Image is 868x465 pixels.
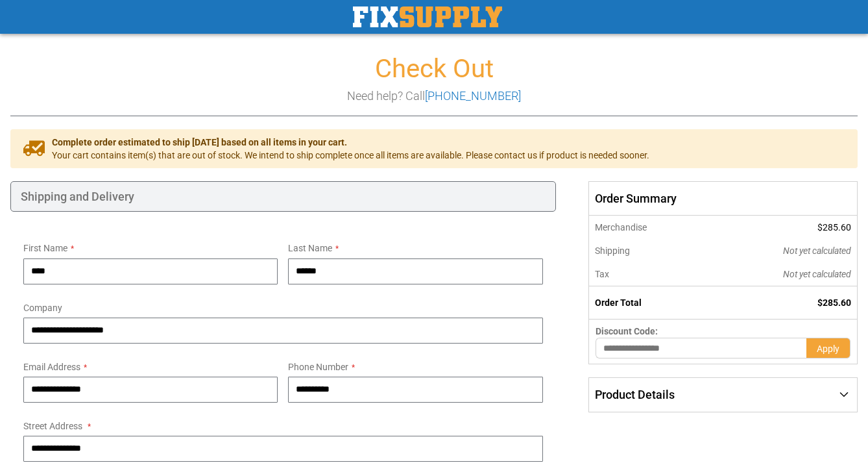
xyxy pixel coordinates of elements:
[52,149,649,162] span: Your cart contains item(s) that are out of stock. We intend to ship complete once all items are a...
[588,216,708,239] th: Merchandise
[783,269,851,279] span: Not yet calculated
[23,421,82,431] span: Street Address
[353,6,502,27] img: Fix Industrial Supply
[817,222,851,232] span: $285.60
[817,297,851,308] span: $285.60
[425,89,521,103] a: [PHONE_NUMBER]
[783,245,851,256] span: Not yet calculated
[595,388,675,401] span: Product Details
[595,245,630,256] span: Shipping
[52,136,649,149] span: Complete order estimated to ship [DATE] based on all items in your cart.
[353,6,502,27] a: store logo
[596,326,658,336] span: Discount Code:
[595,297,642,308] strong: Order Total
[288,243,332,253] span: Last Name
[806,338,850,358] button: Apply
[588,181,858,216] span: Order Summary
[288,362,348,372] span: Phone Number
[10,90,858,103] h3: Need help? Call
[23,303,62,313] span: Company
[817,344,839,354] span: Apply
[10,55,858,83] h1: Check Out
[23,362,80,372] span: Email Address
[23,243,67,253] span: First Name
[588,262,708,286] th: Tax
[10,181,556,212] div: Shipping and Delivery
